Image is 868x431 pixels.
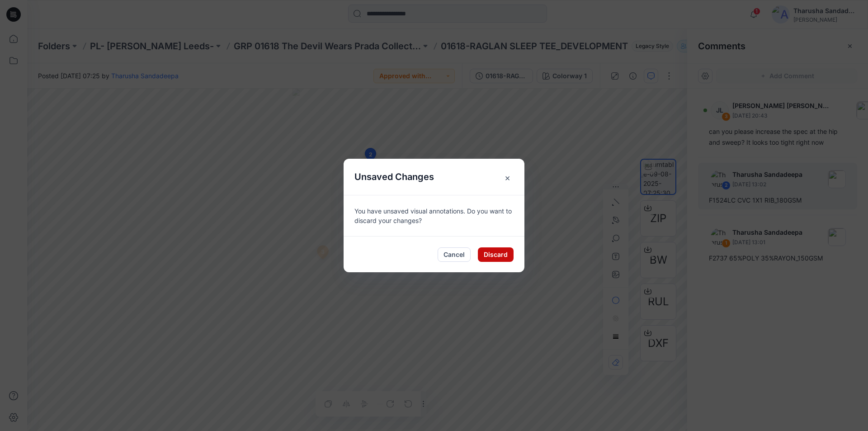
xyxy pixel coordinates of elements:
[499,170,515,186] span: ×
[344,159,445,195] h5: Unsaved Changes
[488,159,524,195] button: Close
[344,195,524,236] div: You have unsaved visual annotations. Do you want to discard your changes?
[438,247,471,262] button: Cancel
[478,247,514,262] button: Discard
